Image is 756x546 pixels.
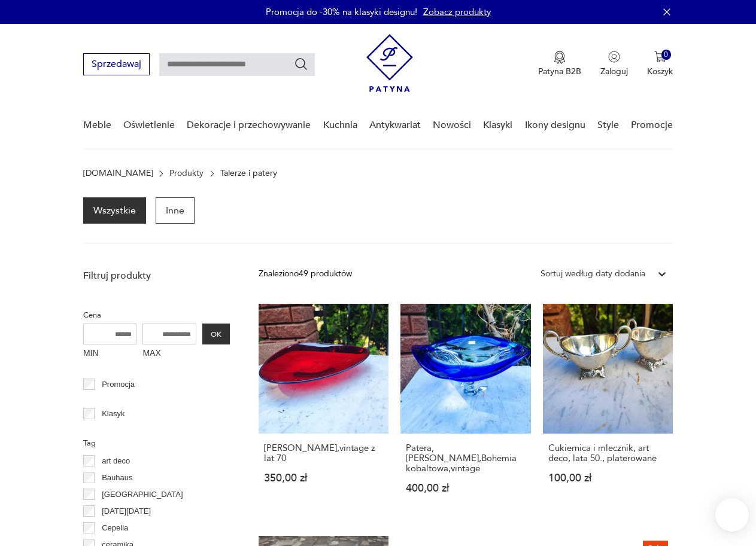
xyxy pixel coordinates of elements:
[294,57,308,71] button: Szukaj
[102,488,183,501] p: [GEOGRAPHIC_DATA]
[538,66,581,77] p: Patyna B2B
[400,304,530,517] a: Patera,Egermann,Bohemia kobaltowa,vintagePatera,[PERSON_NAME],Bohemia kobaltowa,vintage400,00 zł
[647,66,673,77] p: Koszyk
[538,51,581,77] button: Patyna B2B
[83,437,230,450] p: Tag
[369,102,421,148] a: Antykwariat
[83,344,137,364] label: MIN
[483,102,512,148] a: Klasyki
[102,521,128,535] p: Cepelia
[406,443,525,474] h3: Patera,[PERSON_NAME],Bohemia kobaltowa,vintage
[323,102,357,148] a: Kuchnia
[142,344,196,364] label: MAX
[123,102,175,148] a: Oświetlenie
[202,324,230,344] button: OK
[264,443,383,463] h3: [PERSON_NAME],vintage z lat 70
[538,51,581,77] a: Ikona medaluPatyna B2B
[102,471,132,484] p: Bauhaus
[654,51,666,63] img: Ikona koszyka
[423,6,491,18] a: Zobacz produkty
[259,304,388,517] a: Patera Murano rubinowa,vintage z lat 70[PERSON_NAME],vintage z lat 70350,00 zł
[661,50,672,60] div: 0
[548,473,667,483] p: 100,00 zł
[548,443,667,463] h3: Cukiernica i mlecznik, art deco, lata 50., platerowane
[83,169,153,178] a: [DOMAIN_NAME]
[631,102,673,148] a: Promocje
[102,455,130,468] p: art deco
[554,51,566,64] img: Ikona medalu
[102,378,135,391] p: Promocja
[647,51,673,77] button: 0Koszyk
[83,53,150,75] button: Sprzedawaj
[259,267,352,280] div: Znaleziono 49 produktów
[102,505,151,518] p: [DATE][DATE]
[366,34,413,92] img: Patyna - sklep z meblami i dekoracjami vintage
[83,61,150,69] a: Sprzedawaj
[715,498,749,532] iframe: Smartsupp widget button
[433,102,471,148] a: Nowości
[608,51,620,63] img: Ikonka użytkownika
[83,309,230,322] p: Cena
[169,169,204,178] a: Produkty
[525,102,585,148] a: Ikony designu
[266,6,417,18] p: Promocja do -30% na klasyki designu!
[264,473,383,483] p: 350,00 zł
[600,66,628,77] p: Zaloguj
[406,483,525,493] p: 400,00 zł
[83,269,230,282] p: Filtruj produkty
[102,407,125,420] p: Klasyk
[597,102,619,148] a: Style
[600,51,628,77] button: Zaloguj
[220,169,277,178] p: Talerze i patery
[83,197,146,224] a: Wszystkie
[541,267,645,280] div: Sortuj według daty dodania
[543,304,673,517] a: Cukiernica i mlecznik, art deco, lata 50., platerowaneCukiernica i mlecznik, art deco, lata 50., ...
[187,102,311,148] a: Dekoracje i przechowywanie
[156,197,195,224] a: Inne
[83,102,111,148] a: Meble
